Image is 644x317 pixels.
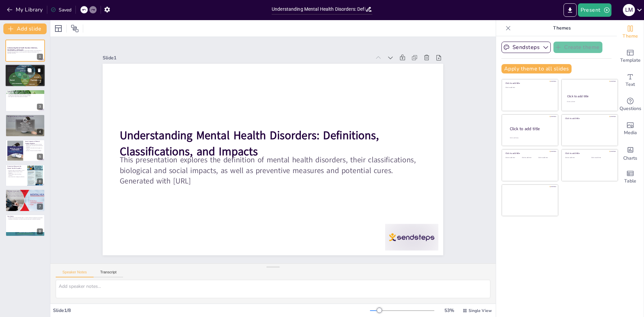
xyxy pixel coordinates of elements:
div: 3 [37,104,43,110]
strong: Understanding Mental Health Disorders: Definitions, Classifications, and Impacts [7,47,38,51]
div: Click to add text [567,101,611,103]
p: Preventive Measures for Mental Health Disorders [7,165,25,169]
button: Apply theme to all slides [501,64,572,73]
p: Social Impacts of Mental Health Disorders [25,141,43,144]
p: Medication can balance brain chemistry. [7,194,43,195]
p: [MEDICAL_DATA] is a common treatment method. [7,192,43,194]
button: Create theme [553,42,602,53]
p: Education about mental health is crucial. [7,170,25,171]
span: Position [71,24,79,33]
span: Table [624,177,636,185]
div: Click to add text [565,157,586,159]
p: Definition of Mental Health Disorders [7,65,43,67]
div: Change the overall theme [617,20,644,44]
div: L M [623,4,635,16]
div: Click to add title [565,117,613,120]
div: 8 [5,214,45,236]
div: Click to add title [565,152,613,155]
p: Potential Cures and Treatments [7,191,43,193]
p: Hormonal imbalances may arise from disorders. [7,119,43,120]
button: Add slide [3,23,47,34]
div: Click to add text [505,157,521,159]
div: Click to add text [505,87,553,89]
p: Lifestyle changes contribute to recovery. [7,195,43,196]
p: [MEDICAL_DATA] techniques can be beneficial. [7,171,25,173]
div: Slide 1 / 8 [53,307,370,314]
p: Common types include anxiety and [MEDICAL_DATA]. [7,92,43,94]
button: My Library [5,4,46,15]
div: Add charts and graphs [617,141,644,165]
div: 4 [5,114,45,137]
div: Click to add text [522,157,537,159]
p: Social support networks enhance resilience. [7,174,25,176]
p: Mental health disorders can disrupt daily functioning. [7,68,43,70]
span: Template [620,57,641,64]
p: This presentation explores the definition of mental health disorders, their classifications, biol... [119,107,418,222]
div: 8 [37,228,43,234]
span: Single View [469,308,492,313]
p: Generated with [URL] [116,127,411,232]
button: L M [623,3,635,17]
button: Present [578,3,611,17]
button: Sendsteps [501,42,551,53]
span: Questions [620,105,641,112]
div: Click to add title [510,126,553,131]
div: Add a table [617,165,644,189]
div: Slide 1 [139,7,395,96]
div: Click to add title [505,82,553,85]
div: 2 [5,64,45,87]
p: Types of Mental Health Disorders [7,91,43,93]
p: Understanding classifications aids in treatment strategies. [7,95,43,96]
strong: Understanding Mental Health Disorders: Definitions, Classifications, and Impacts [124,82,381,176]
div: 6 [37,178,43,184]
div: Add images, graphics, shapes or video [617,117,644,141]
div: Click to add title [505,152,553,155]
div: Click to add text [591,157,612,159]
button: Delete Slide [35,66,43,74]
div: 1 [5,40,45,62]
button: Speaker Notes [56,270,94,277]
span: Text [626,81,635,88]
div: Click to add body [510,137,552,139]
p: Changes in brain chemistry can occur. [7,117,43,119]
p: Generated with [URL] [7,53,43,54]
button: Duplicate Slide [25,66,34,74]
span: Media [624,129,637,137]
div: Layout [53,23,64,34]
div: 1 [37,54,43,60]
span: Theme [623,33,638,40]
p: Recognition of these disorders is essential for seeking help. [7,70,43,71]
p: Early intervention strategies are effective. [7,176,25,177]
p: Understanding mental health disorders is crucial for effective management and support. Awareness ... [7,217,43,219]
div: 6 [5,164,45,187]
div: Add ready made slides [617,44,644,68]
p: Conclusion [7,215,43,217]
div: 7 [37,204,43,210]
div: Add text boxes [617,68,644,93]
div: 3 [5,90,45,112]
p: Mental health disorders deserve attention and treatment. [7,71,43,72]
div: Saved [51,7,71,13]
p: Quality of life can be severely affected. [25,150,43,151]
p: Themes [514,20,610,36]
div: 7 [5,189,45,211]
p: Mental health disorders affect thinking and behavior. [7,67,43,69]
input: Insert title [272,4,365,14]
p: Each type has unique characteristics and impacts. [7,96,43,97]
p: Alterations in neural pathways affect health. [7,120,43,121]
p: Community support is essential for healing. [7,196,43,197]
p: [MEDICAL_DATA] can result from stigma. [25,144,43,145]
p: Biological impacts affect overall physical health. [7,121,43,122]
div: 5 [37,154,43,160]
p: Relationships may become strained due to disorders. [25,145,43,147]
div: 53 % [441,307,457,314]
p: Personality and [MEDICAL_DATA] have distinct symptoms. [7,94,43,95]
div: 4 [37,129,43,135]
div: Click to add text [538,157,553,159]
div: Click to add title [567,94,612,98]
button: Export to PowerPoint [563,3,577,17]
p: This presentation explores the definition of mental health disorders, their classifications, biol... [7,50,43,53]
p: Biological Impacts of Mental Health Disorders [7,115,43,117]
div: 5 [5,140,45,162]
p: Academic and professional struggles are common. [25,147,43,150]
